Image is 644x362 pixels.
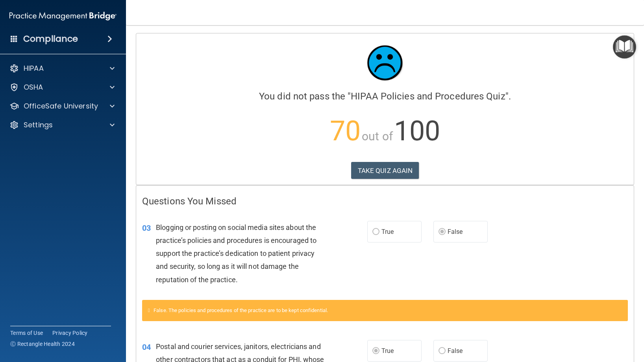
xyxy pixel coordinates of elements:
span: 04 [142,342,151,352]
h4: You did not pass the " ". [142,91,628,101]
img: PMB logo [9,8,117,24]
h4: Compliance [23,33,78,44]
span: 03 [142,223,151,233]
a: HIPAA [9,64,115,73]
span: 100 [394,115,440,147]
input: True [372,229,379,235]
span: out of [362,129,393,143]
span: False [448,228,463,235]
span: True [381,228,394,235]
a: Terms of Use [10,329,43,337]
p: HIPAA [24,64,44,73]
img: sad_face.ecc698e2.jpg [361,39,409,86]
a: OSHA [9,83,115,92]
span: Ⓒ Rectangle Health 2024 [10,340,75,348]
p: OSHA [24,83,43,92]
span: True [381,347,394,355]
button: TAKE QUIZ AGAIN [351,162,419,179]
input: False [439,229,446,235]
a: Settings [9,120,115,130]
span: HIPAA Policies and Procedures Quiz [351,91,505,102]
button: Open Resource Center [613,35,636,59]
input: False [439,348,446,354]
h4: Questions You Missed [142,196,628,206]
p: OfficeSafe University [24,101,98,111]
a: Privacy Policy [52,329,88,337]
span: 70 [330,115,361,147]
span: Blogging or posting on social media sites about the practice’s policies and procedures is encoura... [156,223,316,284]
iframe: Drift Widget Chat Controller [605,308,635,338]
p: Settings [24,120,53,130]
a: OfficeSafe University [9,101,115,111]
span: False. The policies and procedures of the practice are to be kept confidential. [154,307,328,313]
span: False [448,347,463,355]
input: True [372,348,379,354]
